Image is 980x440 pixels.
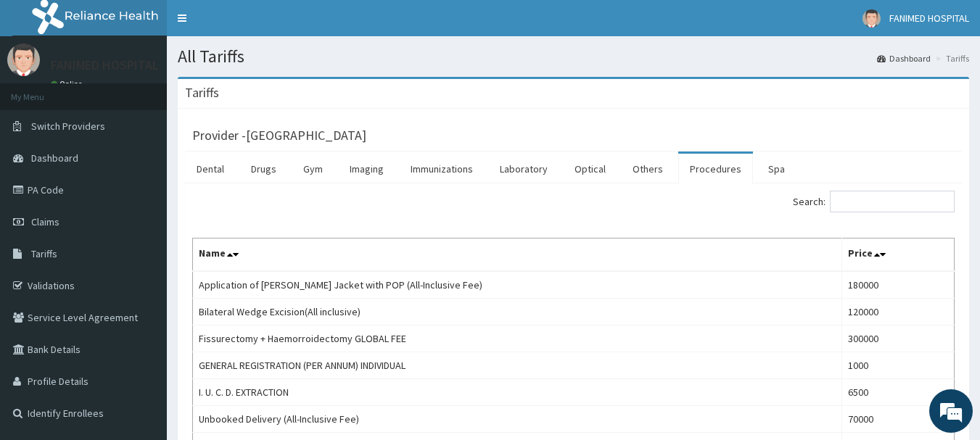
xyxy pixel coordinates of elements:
[678,154,753,184] a: Procedures
[862,9,881,28] img: User Image
[31,120,105,133] span: Switch Providers
[292,154,334,184] a: Gym
[841,271,955,299] td: 180000
[193,238,842,272] th: Name
[841,238,955,272] th: Price
[31,247,57,260] span: Tariffs
[7,289,276,340] textarea: Type your message and hit 'Enter'
[841,352,955,379] td: 1000
[84,129,200,275] span: We're online!
[621,154,675,184] a: Others
[7,43,40,76] img: User Image
[193,379,842,406] td: I. U. C. D. EXTRACTION
[193,352,842,379] td: GENERAL REGISTRATION (PER ANNUM) INDIVIDUAL
[193,299,842,325] td: Bilateral Wedge Excision(All inclusive)
[192,129,366,142] h3: Provider - [GEOGRAPHIC_DATA]
[51,59,159,72] p: FANIMED HOSPITAL
[932,52,969,65] li: Tariffs
[239,154,288,184] a: Drugs
[31,151,78,165] span: Dashboard
[841,406,955,433] td: 70000
[793,191,955,212] label: Search:
[841,299,955,325] td: 120000
[193,406,842,433] td: Unbooked Delivery (All-Inclusive Fee)
[193,325,842,352] td: Fissurectomy + Haemorroidectomy GLOBAL FEE
[757,154,796,184] a: Spa
[830,191,955,212] input: Search:
[563,154,617,184] a: Optical
[841,325,955,352] td: 300000
[75,81,244,100] div: Chat with us now
[31,215,59,228] span: Claims
[841,379,955,406] td: 6500
[238,7,273,42] div: Minimize live chat window
[889,12,969,25] span: FANIMED HOSPITAL
[399,154,485,184] a: Immunizations
[185,86,219,99] h3: Tariffs
[338,154,395,184] a: Imaging
[193,271,842,299] td: Application of [PERSON_NAME] Jacket with POP (All-Inclusive Fee)
[51,79,86,89] a: Online
[877,52,931,65] a: Dashboard
[178,47,969,66] h1: All Tariffs
[488,154,559,184] a: Laboratory
[27,72,59,109] img: d_794563401_company_1708531726252_794563401
[185,154,236,184] a: Dental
